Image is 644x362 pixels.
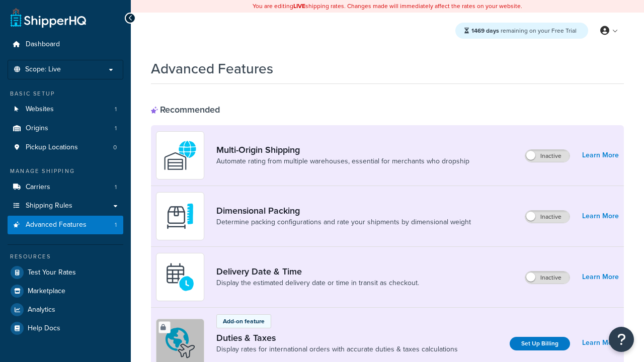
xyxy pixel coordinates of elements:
[115,221,117,229] span: 1
[8,216,123,234] li: Advanced Features
[8,178,123,197] li: Carriers
[216,156,469,166] a: Automate rating from multiple warehouses, essential for merchants who dropship
[151,104,220,115] div: Recommended
[28,324,60,333] span: Help Docs
[8,35,123,54] a: Dashboard
[293,2,305,11] b: LIVE
[163,138,198,173] img: WatD5o0RtDAAAAAElFTkSuQmCC
[26,221,87,229] span: Advanced Features
[115,183,117,192] span: 1
[26,202,72,210] span: Shipping Rules
[28,306,55,314] span: Analytics
[26,40,60,49] span: Dashboard
[115,105,117,114] span: 1
[163,259,198,295] img: gfkeb5ejjkALwAAAABJRU5ErkJggg==
[8,138,123,157] a: Pickup Locations0
[525,211,570,223] label: Inactive
[8,216,123,234] a: Advanced Features1
[8,89,123,98] div: Basic Setup
[216,266,419,277] a: Delivery Date & Time
[8,263,123,282] a: Test Your Rates
[609,327,634,352] button: Open Resource Center
[113,143,117,152] span: 0
[582,148,619,162] a: Learn More
[8,119,123,138] a: Origins1
[216,332,458,343] a: Duties & Taxes
[471,26,577,35] span: remaining on your Free Trial
[8,301,123,319] a: Analytics
[28,287,65,296] span: Marketplace
[510,337,570,350] a: Set Up Billing
[8,178,123,197] a: Carriers1
[163,199,198,234] img: DTVBYsAAAAAASUVORK5CYII=
[525,150,570,162] label: Inactive
[26,143,78,152] span: Pickup Locations
[525,271,570,284] label: Inactive
[223,317,265,326] p: Add-on feature
[216,217,471,227] a: Determine packing configurations and rate your shipments by dimensional weight
[8,282,123,300] a: Marketplace
[115,124,117,133] span: 1
[26,124,48,133] span: Origins
[8,197,123,215] a: Shipping Rules
[8,138,123,157] li: Pickup Locations
[471,26,499,35] strong: 1469 days
[26,105,54,114] span: Websites
[216,144,469,155] a: Multi-Origin Shipping
[582,209,619,223] a: Learn More
[8,119,123,138] li: Origins
[8,167,123,175] div: Manage Shipping
[28,268,76,277] span: Test Your Rates
[8,252,123,261] div: Resources
[8,100,123,119] a: Websites1
[216,278,419,288] a: Display the estimated delivery date or time in transit as checkout.
[216,344,458,354] a: Display rates for international orders with accurate duties & taxes calculations
[151,59,273,78] h1: Advanced Features
[216,205,471,216] a: Dimensional Packing
[26,183,50,192] span: Carriers
[8,319,123,337] a: Help Docs
[582,270,619,284] a: Learn More
[25,65,61,74] span: Scope: Live
[582,336,619,350] a: Learn More
[8,100,123,119] li: Websites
